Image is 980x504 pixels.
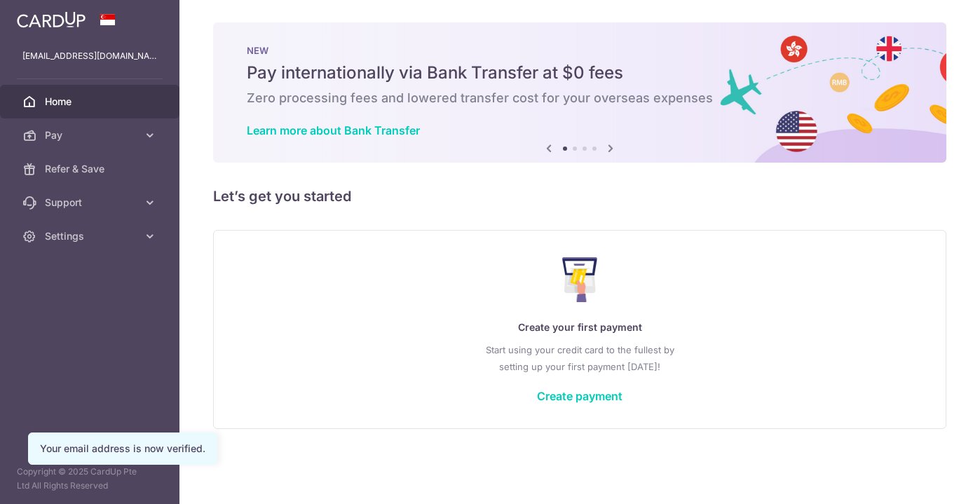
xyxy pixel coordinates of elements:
span: Refer & Save [45,162,137,176]
a: Learn more about Bank Transfer [247,123,420,137]
img: Bank transfer banner [213,22,946,163]
p: Start using your credit card to the fullest by setting up your first payment [DATE]! [242,341,918,375]
img: Make Payment [562,257,598,302]
span: Pay [45,128,137,142]
img: CardUp [17,11,86,28]
span: Support [45,196,137,210]
a: Create payment [537,389,622,403]
div: Your email address is now verified. [40,442,205,456]
span: Home [45,95,137,109]
span: Settings [45,229,137,243]
h5: Pay internationally via Bank Transfer at $0 fees [247,62,913,84]
h6: Zero processing fees and lowered transfer cost for your overseas expenses [247,90,913,107]
p: [EMAIL_ADDRESS][DOMAIN_NAME] [22,49,157,63]
p: NEW [247,45,913,56]
p: Create your first payment [242,319,918,336]
h5: Let’s get you started [213,185,946,207]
